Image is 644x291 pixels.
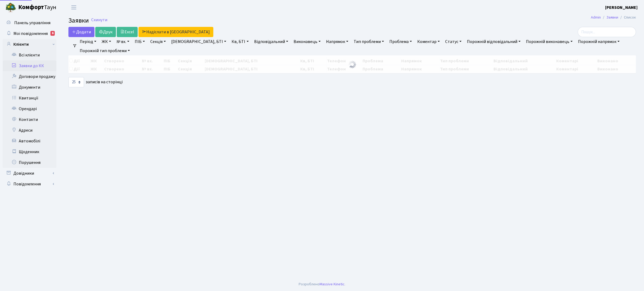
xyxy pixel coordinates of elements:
a: Порожній відповідальний [465,37,523,46]
a: Клієнти [3,39,56,50]
a: Контакти [3,114,56,125]
a: Статус [443,37,464,46]
a: Секція [148,37,168,46]
a: Договори продажу [3,71,56,82]
b: [PERSON_NAME] [605,5,638,10]
a: Панель управління [3,17,56,28]
a: Адреси [3,125,56,136]
b: Комфорт [18,3,44,12]
a: Тип проблеми [352,37,386,46]
a: ЖК [100,37,113,46]
a: Відповідальний [252,37,290,46]
a: Додати [68,27,94,37]
img: Обробка... [348,60,357,69]
a: Орендарі [3,103,56,114]
a: Порожній виконавець [524,37,575,46]
nav: breadcrumb [583,12,644,23]
a: Порожній напрямок [576,37,622,46]
a: Квитанції [3,93,56,103]
a: Період [78,37,98,46]
a: Скинути [91,17,107,23]
a: Заявки до КК [3,60,56,71]
div: 6 [50,31,55,36]
input: Пошук... [578,27,636,37]
a: Всі клієнти [3,50,56,60]
a: Кв, БТІ [229,37,251,46]
span: Додати [72,29,91,35]
a: Виконавець [291,37,323,46]
a: Мої повідомлення6 [3,28,56,39]
a: Надіслати в [GEOGRAPHIC_DATA] [138,27,213,37]
a: Порожній тип проблеми [78,46,132,55]
span: Панель управління [14,20,50,26]
button: Переключити навігацію [67,3,80,12]
a: Massive Kinetic [320,281,345,287]
div: Розроблено . [299,281,345,287]
span: Заявки [68,16,89,25]
a: Повідомлення [3,179,56,189]
a: Щоденник [3,146,56,157]
li: Список [618,15,636,20]
a: Напрямок [324,37,350,46]
img: logo.png [5,2,16,13]
select: записів на сторінці [68,77,84,87]
span: Таун [18,3,56,12]
a: Excel [117,27,138,37]
a: № вх. [114,37,131,46]
a: Друк [95,27,116,37]
span: Мої повідомлення [13,31,48,37]
a: Коментар [415,37,442,46]
a: [PERSON_NAME] [605,4,638,11]
a: Порушення [3,157,56,168]
a: ПІБ [133,37,147,46]
a: Довідники [3,168,56,179]
a: Admin [591,15,601,20]
a: Автомобілі [3,136,56,146]
a: [DEMOGRAPHIC_DATA], БТІ [169,37,228,46]
a: Заявки [606,15,618,20]
a: Проблема [387,37,414,46]
label: записів на сторінці [68,77,123,87]
a: Документи [3,82,56,93]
